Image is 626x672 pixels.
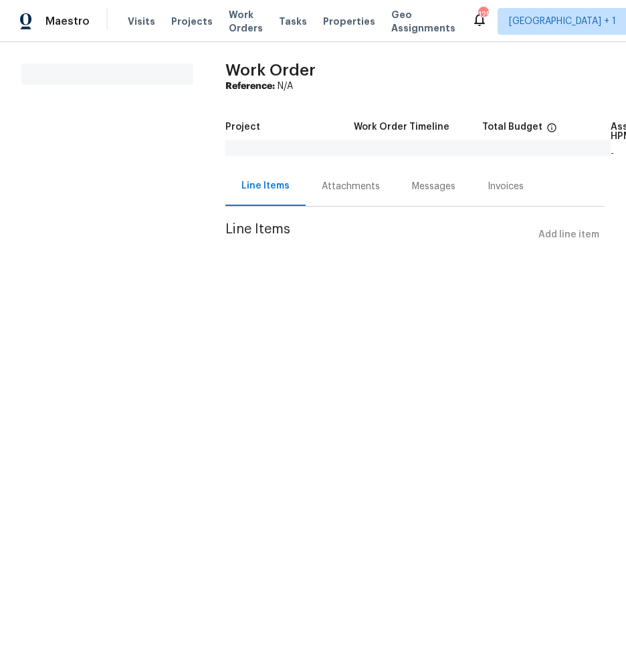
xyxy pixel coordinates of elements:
span: Geo Assignments [391,8,455,35]
h5: Project [225,122,260,132]
span: Line Items [225,223,533,247]
div: Messages [412,180,455,193]
span: Maestro [45,15,90,28]
span: Visits [128,15,155,28]
div: Invoices [488,180,524,193]
span: Tasks [279,17,307,26]
span: The total cost of line items that have been proposed by Opendoor. This sum includes line items th... [546,122,557,140]
span: Work Order [225,62,316,78]
div: N/A [225,80,605,93]
div: 125 [478,8,488,21]
h5: Total Budget [482,122,542,132]
div: Attachments [322,180,380,193]
b: Reference: [225,82,275,91]
h5: Work Order Timeline [354,122,449,132]
span: Projects [171,15,213,28]
span: [GEOGRAPHIC_DATA] + 1 [509,15,616,28]
span: Work Orders [229,8,263,35]
span: Properties [323,15,375,28]
div: Line Items [241,179,290,193]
